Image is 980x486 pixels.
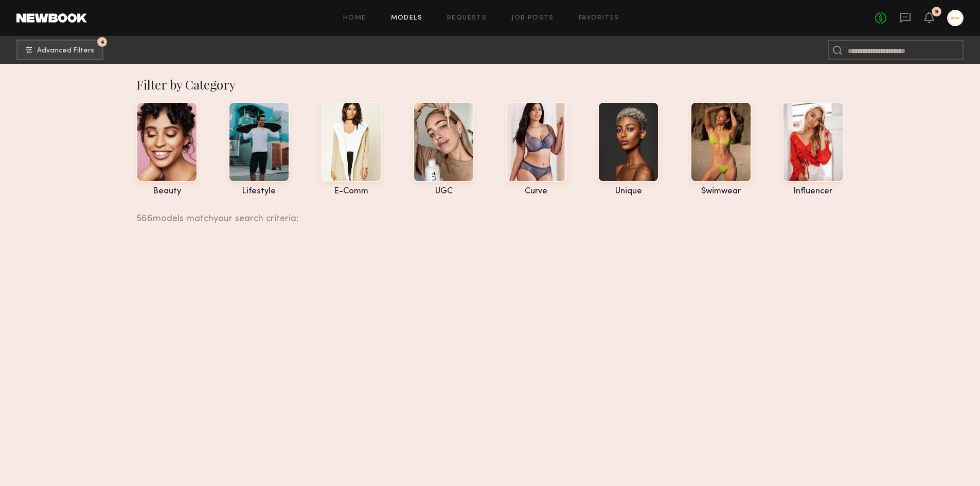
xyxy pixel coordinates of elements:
[511,15,554,22] a: Job Posts
[935,9,938,15] div: 9
[37,47,94,55] span: Advanced Filters
[598,187,659,196] div: unique
[136,202,835,224] div: 566 models match your search criteria:
[782,187,844,196] div: influencer
[16,40,103,60] button: 4Advanced Filters
[690,187,752,196] div: swimwear
[100,40,104,44] span: 4
[391,15,422,22] a: Models
[321,187,382,196] div: e-comm
[136,187,198,196] div: beauty
[413,187,474,196] div: UGC
[343,15,366,22] a: Home
[228,187,290,196] div: lifestyle
[579,15,619,22] a: Favorites
[447,15,487,22] a: Requests
[136,76,844,93] div: Filter by Category
[506,187,567,196] div: curve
